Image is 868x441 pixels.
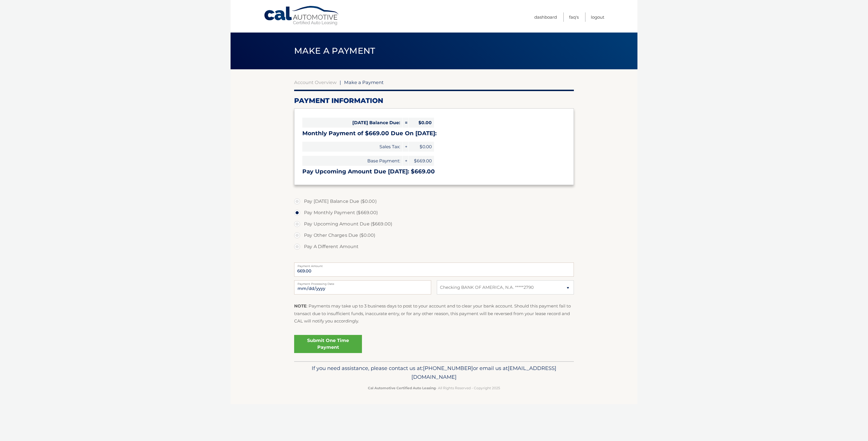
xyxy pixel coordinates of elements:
[534,12,557,22] a: Dashboard
[294,280,431,285] label: Payment Processing Date
[302,142,402,152] span: Sales Tax:
[423,365,473,371] span: [PHONE_NUMBER]
[302,130,566,137] h3: Monthly Payment of $669.00 Due On [DATE]:
[298,385,570,391] p: - All Rights Reserved - Copyright 2025
[294,218,574,230] label: Pay Upcoming Amount Due ($669.00)
[294,241,574,252] label: Pay A Different Amount
[340,79,341,85] span: |
[294,46,375,56] span: Make a Payment
[368,386,436,390] strong: Cal Automotive Certified Auto Leasing
[302,168,566,175] h3: Pay Upcoming Amount Due [DATE]: $669.00
[302,118,402,128] span: [DATE] Balance Due:
[409,118,434,128] span: $0.00
[294,302,574,325] p: : Payments may take up to 3 business days to post to your account and to clear your bank account....
[294,335,362,353] a: Submit One Time Payment
[294,280,431,294] input: Payment Date
[344,79,384,85] span: Make a Payment
[403,118,408,128] span: =
[403,142,408,152] span: +
[294,96,574,105] h2: Payment Information
[294,196,574,207] label: Pay [DATE] Balance Due ($0.00)
[294,79,337,85] a: Account Overview
[294,230,574,241] label: Pay Other Charges Due ($0.00)
[409,156,434,166] span: $669.00
[294,207,574,218] label: Pay Monthly Payment ($669.00)
[294,303,307,309] strong: NOTE
[409,142,434,152] span: $0.00
[294,263,574,267] label: Payment Amount
[302,156,402,166] span: Base Payment:
[403,156,408,166] span: +
[298,364,570,382] p: If you need assistance, please contact us at: or email us at
[264,6,340,26] a: Cal Automotive
[569,12,579,22] a: FAQ's
[294,263,574,277] input: Payment Amount
[591,12,604,22] a: Logout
